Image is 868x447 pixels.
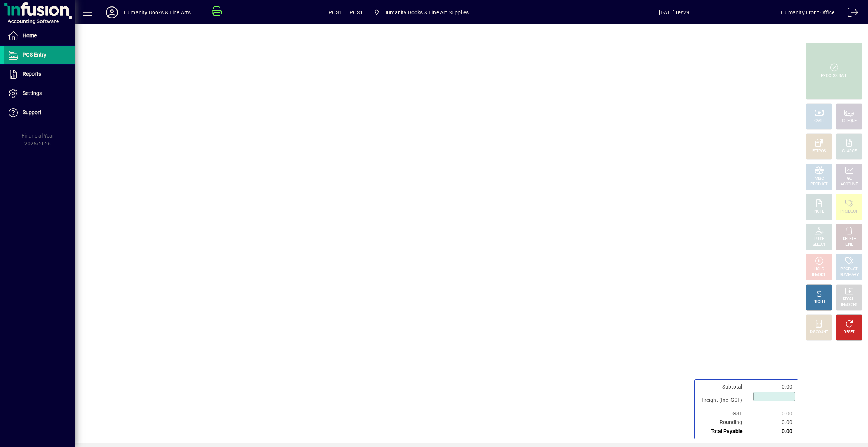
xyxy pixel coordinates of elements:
[813,242,826,248] div: SELECT
[840,209,857,214] div: PRODUCT
[840,272,859,278] div: SUMMARY
[124,6,191,18] div: Humanity Books & Fine Arts
[812,272,826,278] div: INVOICE
[810,329,828,335] div: DISCOUNT
[698,418,750,427] td: Rounding
[840,182,858,187] div: ACCOUNT
[23,52,46,58] span: POS Entry
[4,84,75,103] a: Settings
[813,299,825,305] div: PROFIT
[750,427,795,436] td: 0.00
[812,148,826,154] div: EFTPOS
[750,383,795,391] td: 0.00
[23,90,42,96] span: Settings
[843,236,856,242] div: DELETE
[810,182,827,187] div: PRODUCT
[750,418,795,427] td: 0.00
[23,71,41,77] span: Reports
[698,427,750,436] td: Total Payable
[23,109,41,115] span: Support
[844,329,855,335] div: RESET
[815,176,824,182] div: MISC
[845,242,853,248] div: LINE
[100,6,124,19] button: Profile
[814,209,824,214] div: NOTE
[4,65,75,84] a: Reports
[4,103,75,122] a: Support
[841,302,857,308] div: INVOICES
[750,409,795,418] td: 0.00
[847,176,852,182] div: GL
[821,73,847,79] div: PROCESS SALE
[329,6,342,18] span: POS1
[23,32,37,38] span: Home
[567,6,781,18] span: [DATE] 09:29
[842,148,857,154] div: CHARGE
[840,266,857,272] div: PRODUCT
[350,6,363,18] span: POS1
[814,118,824,124] div: CASH
[4,26,75,45] a: Home
[842,118,856,124] div: CHEQUE
[698,409,750,418] td: GST
[814,236,824,242] div: PRICE
[814,266,824,272] div: HOLD
[371,6,472,19] span: Humanity Books & Fine Art Supplies
[698,383,750,391] td: Subtotal
[843,297,856,302] div: RECALL
[781,6,834,18] div: Humanity Front Office
[842,2,859,26] a: Logout
[383,6,469,18] span: Humanity Books & Fine Art Supplies
[698,391,750,409] td: Freight (Incl GST)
